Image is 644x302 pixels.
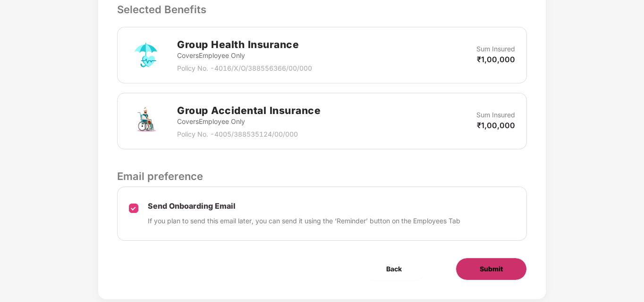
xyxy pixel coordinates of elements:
[386,264,402,274] span: Back
[117,168,526,184] p: Email preference
[476,110,515,120] p: Sum Insured
[129,104,163,138] img: svg+xml;base64,PHN2ZyB4bWxucz0iaHR0cDovL3d3dy53My5vcmcvMjAwMC9zdmciIHdpZHRoPSI3MiIgaGVpZ2h0PSI3Mi...
[117,1,526,17] p: Selected Benefits
[148,201,460,211] p: Send Onboarding Email
[129,38,163,72] img: svg+xml;base64,PHN2ZyB4bWxucz0iaHR0cDovL3d3dy53My5vcmcvMjAwMC9zdmciIHdpZHRoPSI3MiIgaGVpZ2h0PSI3Mi...
[477,54,515,65] p: ₹1,00,000
[177,129,321,139] p: Policy No. - 4005/388535124/00/000
[177,116,321,127] p: Covers Employee Only
[177,63,312,73] p: Policy No. - 4016/X/O/388556366/00/000
[477,120,515,131] p: ₹1,00,000
[476,44,515,54] p: Sum Insured
[363,258,425,280] button: Back
[177,103,321,118] h2: Group Accidental Insurance
[177,37,312,52] h2: Group Health Insurance
[148,216,460,226] p: If you plan to send this email later, you can send it using the ‘Reminder’ button on the Employee...
[177,50,312,61] p: Covers Employee Only
[456,258,527,280] button: Submit
[480,264,503,274] span: Submit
